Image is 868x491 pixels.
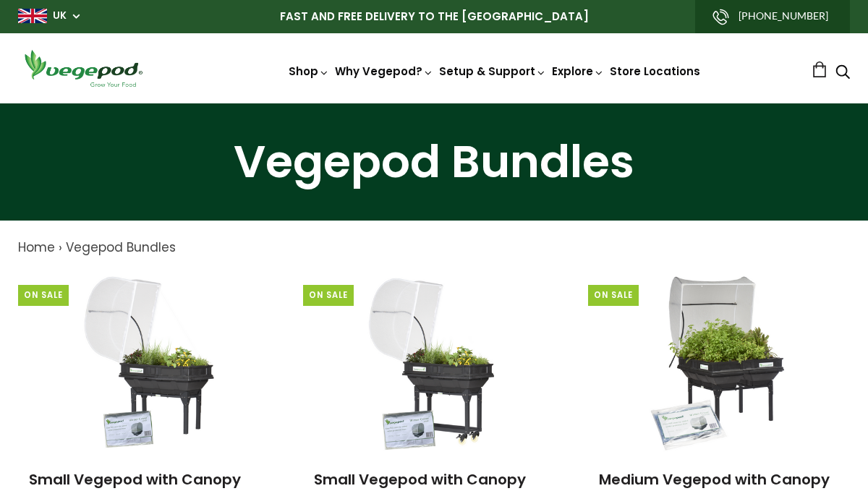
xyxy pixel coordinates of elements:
[643,272,795,453] img: Medium Vegepod with Canopy (Mesh), Stand and Polytunnel cover - PRE-ORDER - Estimated Ship Date S...
[18,239,850,257] nav: breadcrumbs
[18,239,55,256] a: Home
[552,64,604,79] a: Explore
[53,9,67,23] a: UK
[73,272,225,453] img: Small Vegepod with Canopy (Mesh), Stand and Polytunnel Cover
[18,140,850,184] h1: Vegepod Bundles
[358,272,510,453] img: Small Vegepod with Canopy (Mesh), Trolley and Polytunnel Cover
[610,64,700,79] a: Store Locations
[835,66,850,81] a: Search
[59,239,62,256] span: ›
[66,239,176,256] a: Vegepod Bundles
[439,64,546,79] a: Setup & Support
[335,64,433,79] a: Why Vegepod?
[18,48,148,89] img: Vegepod
[289,64,329,79] a: Shop
[18,9,47,23] img: gb_large.png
